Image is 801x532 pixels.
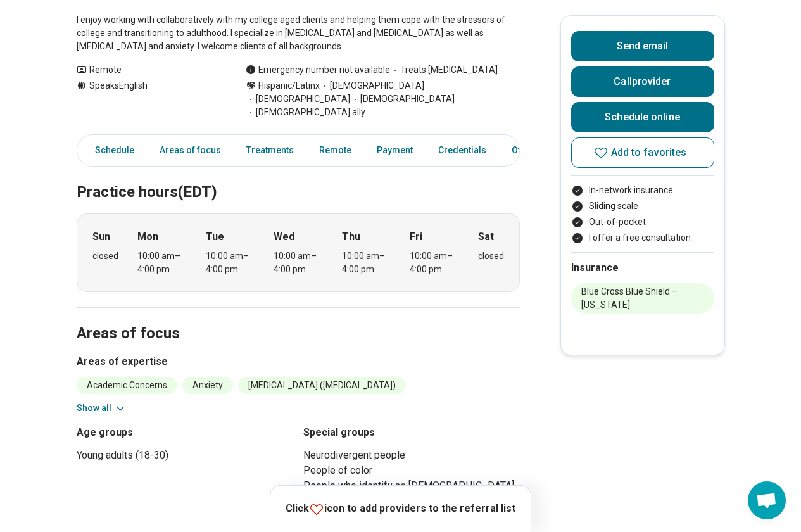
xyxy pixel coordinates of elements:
[77,79,220,119] div: Speaks English
[611,148,687,158] span: Add to favorites
[246,92,350,106] span: [DEMOGRAPHIC_DATA]
[571,215,714,229] li: Out-of-pocket
[504,137,550,163] a: Other
[369,137,420,163] a: Payment
[342,229,360,244] strong: Thu
[571,31,714,61] button: Send email
[77,213,520,292] div: When does the program meet?
[571,184,714,197] li: In-network insurance
[478,250,504,263] div: closed
[92,250,118,263] div: closed
[77,151,520,203] h2: Practice hours (EDT)
[350,92,455,106] span: [DEMOGRAPHIC_DATA]
[303,463,520,478] li: People of color
[410,229,422,244] strong: Fri
[478,229,494,244] strong: Sat
[182,377,233,394] li: Anxiety
[571,66,714,97] button: Callprovider
[571,283,714,313] li: Blue Cross Blue Shield – [US_STATE]
[748,481,786,519] div: Open chat
[77,63,220,77] div: Remote
[77,13,520,53] p: I enjoy working with collaboratively with my college aged clients and helping them cope with the ...
[77,448,293,463] li: Young adults (18-30)
[303,478,520,493] li: People who identify as [DEMOGRAPHIC_DATA]
[77,354,520,369] h3: Areas of expertise
[77,377,177,394] li: Academic Concerns
[571,199,714,213] li: Sliding scale
[320,79,424,92] span: [DEMOGRAPHIC_DATA]
[274,229,294,244] strong: Wed
[410,250,458,276] div: 10:00 am – 4:00 pm
[77,425,293,440] h3: Age groups
[571,260,714,275] h2: Insurance
[206,229,224,244] strong: Tue
[286,501,515,517] p: Click icon to add providers to the referral list
[390,63,498,77] span: Treats [MEDICAL_DATA]
[303,448,520,463] li: Neurodivergent people
[92,229,110,244] strong: Sun
[312,137,359,163] a: Remote
[80,137,142,163] a: Schedule
[246,106,365,119] span: [DEMOGRAPHIC_DATA] ally
[571,184,714,244] ul: Payment options
[77,293,520,345] h2: Areas of focus
[258,79,320,92] span: Hispanic/Latinx
[303,425,520,440] h3: Special groups
[274,250,322,276] div: 10:00 am – 4:00 pm
[342,250,391,276] div: 10:00 am – 4:00 pm
[239,137,301,163] a: Treatments
[246,63,390,77] div: Emergency number not available
[238,377,406,394] li: [MEDICAL_DATA] ([MEDICAL_DATA])
[77,402,127,415] button: Show all
[571,102,714,132] a: Schedule online
[152,137,229,163] a: Areas of focus
[206,250,255,276] div: 10:00 am – 4:00 pm
[571,231,714,244] li: I offer a free consultation
[571,137,714,168] button: Add to favorites
[431,137,494,163] a: Credentials
[137,229,158,244] strong: Mon
[137,250,186,276] div: 10:00 am – 4:00 pm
